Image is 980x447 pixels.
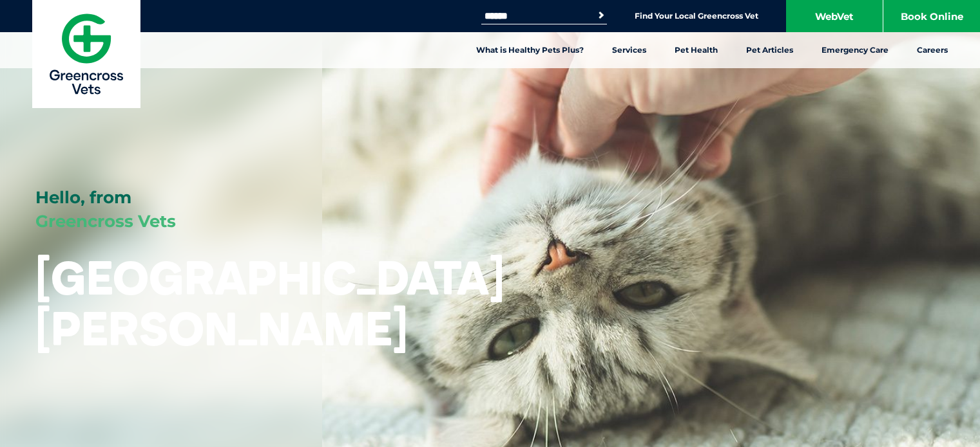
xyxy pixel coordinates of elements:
[35,252,504,354] h1: [GEOGRAPHIC_DATA][PERSON_NAME]
[598,32,660,68] a: Services
[595,9,608,22] button: Search
[807,32,903,68] a: Emergency Care
[903,32,962,68] a: Careers
[35,187,131,208] span: Hello, from
[462,32,598,68] a: What is Healthy Pets Plus?
[660,32,732,68] a: Pet Health
[635,11,758,21] a: Find Your Local Greencross Vet
[732,32,807,68] a: Pet Articles
[35,211,176,232] span: Greencross Vets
